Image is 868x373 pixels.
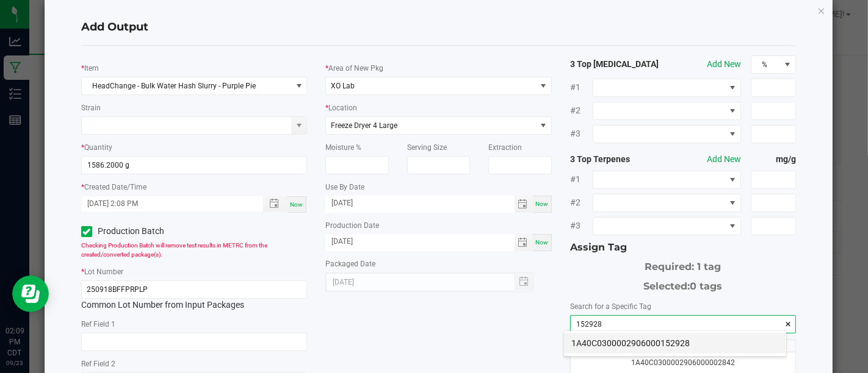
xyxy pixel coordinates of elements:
[81,242,267,258] span: Checking Production Batch will remove test results in METRC from the created/converted package(s).
[707,153,741,166] button: Add New
[570,58,660,71] strong: 3 Top [MEDICAL_DATA]
[325,258,375,269] label: Packaged Date
[570,219,593,232] span: #3
[488,142,522,153] label: Extraction
[290,201,303,208] span: Now
[570,153,660,166] strong: 3 Top Terpenes
[570,127,593,140] span: #3
[570,81,593,94] span: #1
[325,182,364,193] label: Use By Date
[570,240,796,255] div: Assign Tag
[325,196,515,211] input: Date
[84,142,112,153] label: Quantity
[570,274,796,294] div: Selected:
[325,234,515,249] input: Date
[331,121,397,130] span: Freeze Dryer 4 Large
[535,239,548,246] span: Now
[690,280,722,292] span: 0 tags
[751,153,796,166] strong: mg/g
[84,266,123,277] label: Lot Number
[570,301,651,312] label: Search for a Specific Tag
[593,194,741,212] span: NO DATA FOUND
[81,280,307,311] div: Common Lot Number from Input Packages
[570,255,796,274] div: Required: 1 tag
[325,142,361,153] label: Moisture %
[751,56,780,73] span: %
[570,173,593,186] span: #1
[515,196,532,213] span: Toggle calendar
[328,63,383,74] label: Area of New Pkg
[12,275,49,312] iframe: Resource center
[82,196,250,211] input: Created Datetime
[81,358,115,369] label: Ref Field 2
[84,182,146,193] label: Created Date/Time
[784,318,792,330] span: clear
[570,104,593,117] span: #2
[515,234,532,251] span: Toggle calendar
[82,77,291,94] span: HeadChange - Bulk Water Hash Slurry - Purple Pie
[331,82,355,90] span: XO Lab
[325,220,379,231] label: Production Date
[81,102,101,113] label: Strain
[263,196,287,211] span: Toggle popup
[570,196,593,209] span: #2
[593,217,741,235] span: NO DATA FOUND
[81,319,115,330] label: Ref Field 1
[328,102,357,113] label: Location
[84,63,99,74] label: Item
[407,142,447,153] label: Serving Size
[81,225,185,238] label: Production Batch
[564,333,786,353] li: 1A40C0300002906000152928
[535,201,548,207] span: Now
[707,58,741,71] button: Add New
[593,171,741,189] span: NO DATA FOUND
[81,20,796,35] h4: Add Output
[578,357,788,369] div: 1A40C0300002906000002842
